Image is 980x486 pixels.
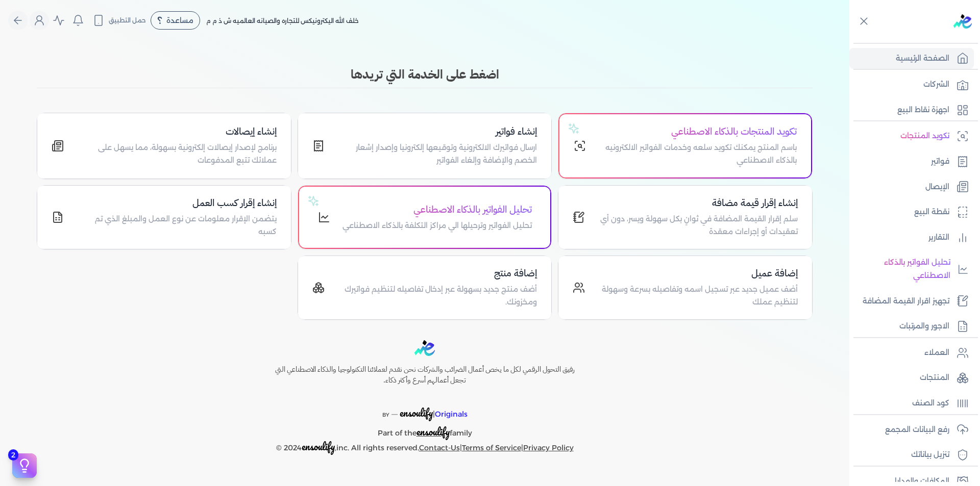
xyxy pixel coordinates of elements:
p: التقارير [928,231,949,244]
a: إضافة منتجأضف منتج جديد بسهولة عبر إدخال تفاصيله لتنظيم فواتيرك ومخزونك. [298,255,552,320]
h6: رفيق التحول الرقمي لكل ما يخص أعمال الضرائب والشركات نحن نقدم لعملائنا التكنولوجيا والذكاء الاصطن... [253,364,596,386]
p: Part of the family [253,421,596,440]
a: Privacy Policy [523,443,574,452]
p: ارسال فواتيرك الالكترونية وتوقيعها إلكترونيا وإصدار إشعار الخصم والإضافة وإلغاء الفواتير [337,141,537,167]
p: الصفحة الرئيسية [896,52,949,65]
a: Terms of Service [462,443,521,452]
p: أضف عميل جديد عبر تسجيل اسمه وتفاصيله بسرعة وسهولة لتنظيم عملك [597,283,798,309]
a: إنشاء إقرار قيمة مضافةسلم إقرار القيمة المضافة في ثوانٍ بكل سهولة ويسر، دون أي تعقيدات أو إجراءات... [558,185,813,249]
p: برنامج لإصدار إيصالات إلكترونية بسهولة، مما يسهل على عملائك تتبع المدفوعات [76,141,277,167]
p: | [253,394,596,422]
a: إنشاء فواتيرارسال فواتيرك الالكترونية وتوقيعها إلكترونيا وإصدار إشعار الخصم والإضافة وإلغاء الفواتير [298,113,552,179]
a: إنشاء إقرار كسب العمليتضمن الإقرار معلومات عن نوع العمل والمبلغ الذي تم كسبه [37,185,291,249]
a: تجهيز اقرار القيمة المضافة [849,291,974,312]
h4: إنشاء إيصالات [76,124,277,139]
a: رفع البيانات المجمع [849,419,974,441]
a: ensoulify [416,428,450,438]
a: تكويد المنتجات [849,125,974,147]
a: اجهزة نقاط البيع [849,99,974,121]
a: تنزيل بياناتك [849,444,974,466]
p: سلم إقرار القيمة المضافة في ثوانٍ بكل سهولة ويسر، دون أي تعقيدات أو إجراءات معقدة [597,213,798,239]
a: Contact-Us [419,443,460,452]
p: الإيصال [925,181,949,194]
span: خلف الله اليكترونيكس للتجاره والصيانه العالميه ش ذ م م [206,17,359,24]
span: مساعدة [166,17,193,24]
p: يتضمن الإقرار معلومات عن نوع العمل والمبلغ الذي تم كسبه [76,213,277,239]
h4: إنشاء إقرار كسب العمل [76,196,277,211]
h4: إنشاء إقرار قيمة مضافة [597,196,798,211]
button: 2 [12,453,37,478]
a: تحليل الفواتير بالذكاء الاصطناعيتحليل الفواتير وترحيلها الي مراكز التكلفة بالذكاء الاصطناعي [298,185,552,249]
p: تكويد المنتجات [900,130,949,143]
a: فواتير [849,151,974,172]
a: إنشاء إيصالاتبرنامج لإصدار إيصالات إلكترونية بسهولة، مما يسهل على عملائك تتبع المدفوعات [37,113,291,179]
span: 2 [8,449,18,461]
a: كود الصنف [849,393,974,414]
span: حمل التطبيق [109,16,146,25]
a: نقطة البيع [849,201,974,223]
span: ensoulify [302,439,335,454]
a: إضافة عميلأضف عميل جديد عبر تسجيل اسمه وتفاصيله بسرعة وسهولة لتنظيم عملك [558,255,813,320]
p: اجهزة نقاط البيع [897,104,949,117]
p: نقطة البيع [914,206,949,219]
p: رفع البيانات المجمع [885,423,949,437]
a: الاجور والمرتبات [849,316,974,337]
p: تنزيل بياناتك [911,448,949,462]
a: العملاء [849,342,974,364]
h4: تحليل الفواتير بالذكاء الاصطناعي [342,202,532,217]
sup: __ [391,408,398,415]
a: الإيصال [849,176,974,198]
p: تحليل الفواتير وترحيلها الي مراكز التكلفة بالذكاء الاصطناعي [342,219,532,233]
p: الاجور والمرتبات [899,320,949,333]
p: فواتير [931,155,949,168]
span: Originals [435,410,468,419]
p: تحليل الفواتير بالذكاء الاصطناعي [854,256,950,282]
h4: تكويد المنتجات بالذكاء الاصطناعي [598,124,797,139]
a: تكويد المنتجات بالذكاء الاصطناعيباسم المنتج يمكنك تكويد سلعه وخدمات الفواتير الالكترونيه بالذكاء ... [558,113,813,179]
a: تحليل الفواتير بالذكاء الاصطناعي [849,252,974,286]
p: باسم المنتج يمكنك تكويد سلعه وخدمات الفواتير الالكترونيه بالذكاء الاصطناعي [598,141,797,167]
a: الصفحة الرئيسية [849,48,974,69]
span: ensoulify [416,424,450,440]
h4: إضافة عميل [597,266,798,281]
h4: إنشاء فواتير [337,124,537,139]
a: الشركات [849,74,974,95]
p: كود الصنف [912,397,949,410]
img: logo [953,14,972,29]
a: التقارير [849,227,974,248]
p: المنتجات [920,371,949,385]
img: logo [414,340,435,356]
a: المنتجات [849,367,974,389]
p: © 2024 ,inc. All rights reserved. | | [253,440,596,455]
span: ensoulify [400,405,433,421]
button: حمل التطبيق [90,12,149,29]
span: BY [382,412,389,418]
h4: إضافة منتج [337,266,537,281]
div: مساعدة [151,11,200,30]
p: أضف منتج جديد بسهولة عبر إدخال تفاصيله لتنظيم فواتيرك ومخزونك. [337,283,537,309]
p: تجهيز اقرار القيمة المضافة [863,295,949,308]
h3: اضغط على الخدمة التي تريدها [37,65,813,84]
p: العملاء [924,346,949,360]
p: الشركات [923,78,949,91]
